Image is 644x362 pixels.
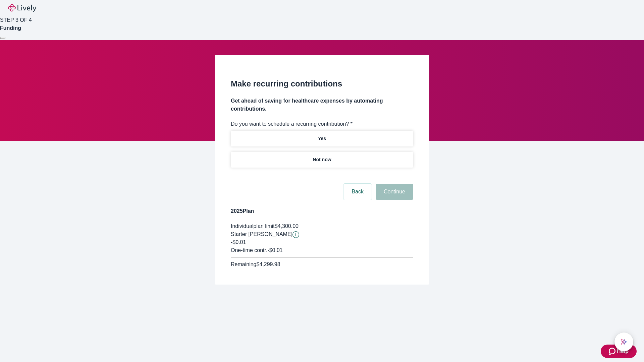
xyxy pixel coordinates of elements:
[231,97,413,113] h4: Get ahead of saving for healthcare expenses by automating contributions.
[343,184,372,200] button: Back
[318,135,326,142] p: Yes
[231,247,267,253] span: One-time contr.
[609,347,617,355] svg: Zendesk support icon
[8,4,36,12] img: Lively
[231,231,292,237] span: Starter [PERSON_NAME]
[275,223,299,229] span: $4,300.00
[231,223,275,229] span: Individual plan limit
[256,261,280,267] span: $4,299.98
[231,152,413,168] button: Not now
[313,156,331,163] p: Not now
[292,231,299,238] button: Lively will contribute $0.01 to establish your account
[231,120,353,128] label: Do you want to schedule a recurring contribution? *
[231,207,413,215] h4: 2025 Plan
[614,333,633,351] button: chat
[617,347,629,355] span: Help
[231,261,256,267] span: Remaining
[231,239,246,245] span: -$0.01
[267,247,282,253] span: - $0.01
[231,78,413,90] h2: Make recurring contributions
[621,339,627,345] svg: Lively AI Assistant
[292,231,299,238] svg: Starter penny details
[231,131,413,146] button: Yes
[601,345,637,358] button: Zendesk support iconHelp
